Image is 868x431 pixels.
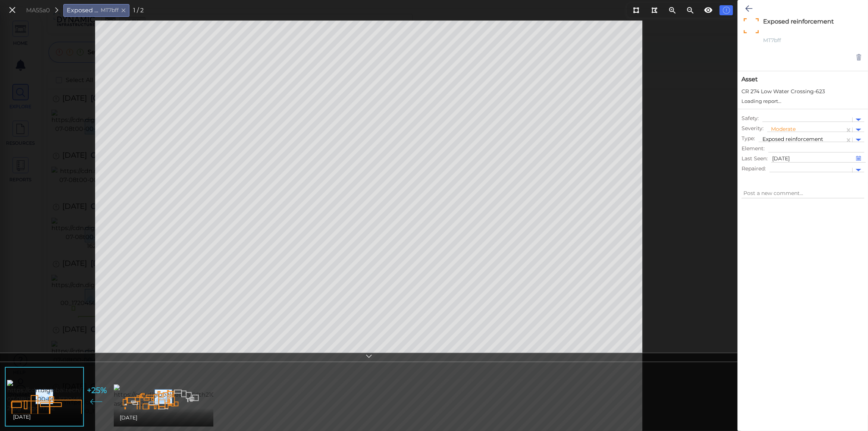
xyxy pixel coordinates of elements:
span: Repaired : [742,165,766,173]
div: MA55a0 [26,6,50,15]
span: Type : [742,135,755,142]
span: Asset [742,75,864,84]
span: Loading report... [742,98,781,104]
span: Exposed reinforcement [67,6,98,15]
div: MT7bff [761,37,839,46]
span: Last Seen : [742,155,768,163]
span: Exposed reinforcement [762,136,823,142]
span: Safety : [742,114,759,122]
span: + 25 % [87,384,107,396]
textarea: Exposed reinforcement [761,17,839,34]
span: [DATE] [13,412,31,421]
img: https://cdn.diglobal.tech/width210/1752/1711123810763_win_20240314_14_17_56_pro.jpg?asgd=1752 [114,384,372,408]
span: Moderate [771,126,796,132]
div: 1 / 2 [133,6,144,15]
iframe: Chat [836,397,862,425]
span: MT7bff [101,6,119,14]
span: Element : [742,145,765,152]
span: Severity : [742,125,764,132]
img: https://cdn.diglobal.tech/width210/1752/2024-07-08t00-00-00_1720455856903_cr-274-lwc-2.jpg?asgd=1752 [7,380,142,413]
span: [DATE] [120,413,137,422]
span: CR 274 Low Water Crossing-623 [742,88,825,95]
